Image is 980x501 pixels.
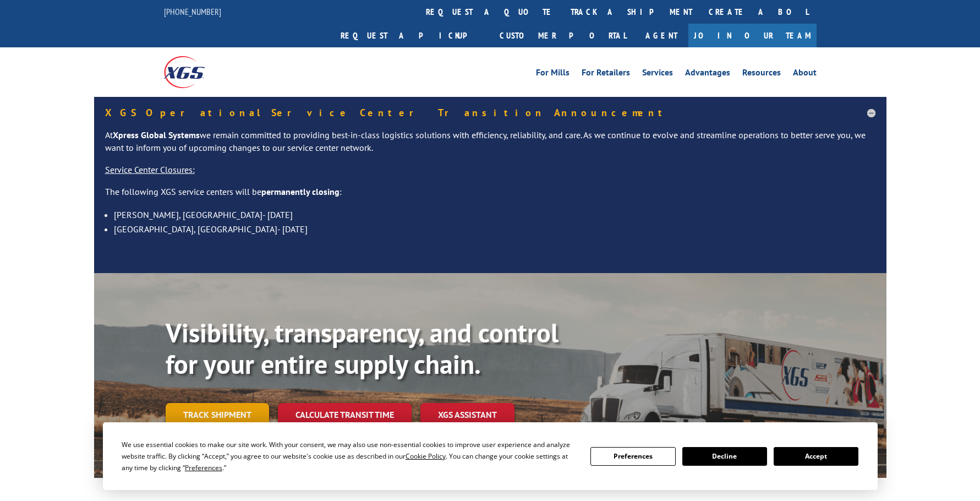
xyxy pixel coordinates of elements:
[536,68,570,80] a: For Mills
[105,164,195,175] u: Service Center Closures:
[113,129,200,140] strong: Xpress Global Systems
[166,315,559,382] b: Visibility, transparency, and control for your entire supply chain.
[105,108,875,118] h5: XGS Operational Service Center Transition Announcement
[261,186,340,197] strong: permanently closing
[685,68,730,80] a: Advantages
[105,129,875,164] p: At we remain committed to providing best-in-class logistics solutions with efficiency, reliabilit...
[582,68,630,80] a: For Retailers
[278,403,412,427] a: Calculate transit time
[122,439,577,473] div: We use essential cookies to make our site work. With your consent, we may also use non-essential ...
[114,222,875,236] li: [GEOGRAPHIC_DATA], [GEOGRAPHIC_DATA]- [DATE]
[742,68,781,80] a: Resources
[590,447,675,466] button: Preferences
[420,403,514,427] a: XGS ASSISTANT
[185,463,222,472] span: Preferences
[491,24,634,47] a: Customer Portal
[634,24,688,47] a: Agent
[164,6,221,17] a: [PHONE_NUMBER]
[688,24,817,47] a: Join Our Team
[114,208,875,222] li: [PERSON_NAME], [GEOGRAPHIC_DATA]- [DATE]
[103,422,878,490] div: Cookie Consent Prompt
[332,24,491,47] a: Request a pickup
[682,447,767,466] button: Decline
[406,451,446,461] span: Cookie Policy
[105,186,875,208] p: The following XGS service centers will be :
[166,403,269,426] a: Track shipment
[642,68,673,80] a: Services
[793,68,817,80] a: About
[774,447,858,466] button: Accept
